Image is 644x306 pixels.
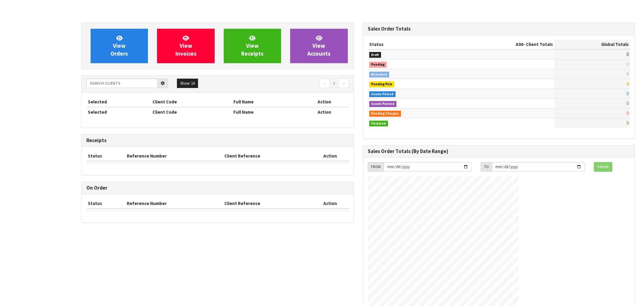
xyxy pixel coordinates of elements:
[223,199,311,208] th: Client Reference
[454,40,554,49] th: - Client Totals
[86,199,125,208] th: Status
[368,26,630,32] h3: Sales Order Totals
[311,199,349,208] th: Action
[177,79,198,88] button: Show: 10
[125,199,223,208] th: Reference Number
[86,138,349,143] h3: Receipts
[626,100,629,106] span: 0
[369,101,397,107] span: Goods Packed
[307,34,331,57] span: View Accounts
[111,34,128,57] span: View Orders
[338,79,349,88] a: →
[368,162,384,172] div: FROM
[86,107,151,117] th: Selected
[481,162,492,172] div: TO
[368,40,454,49] th: Status
[232,107,300,117] th: Full Name
[369,52,381,58] span: Draft
[175,34,197,57] span: View Invoices
[330,79,338,88] a: 1
[311,151,349,161] th: Action
[368,148,630,154] h3: Sales Order Totals (By Date Range)
[369,121,388,127] span: Finalised
[369,81,395,87] span: Pending Pick
[516,41,523,47] span: A00
[151,97,232,107] th: Client Code
[626,120,629,126] span: 0
[86,185,349,191] h3: On Order
[86,151,125,161] th: Status
[241,34,264,57] span: View Receipts
[626,51,629,57] span: 0
[222,79,349,89] nav: Page navigation
[369,111,401,117] span: Pending Charges
[626,71,629,77] span: 0
[223,151,311,161] th: Client Reference
[319,79,330,88] a: ←
[300,107,349,117] th: Action
[125,151,223,161] th: Reference Number
[369,72,389,78] span: Allocated
[232,97,300,107] th: Full Name
[91,29,148,63] a: ViewOrders
[224,29,281,63] a: ViewReceipts
[626,91,629,96] span: 0
[554,40,630,49] th: Global Totals
[594,162,612,172] button: Refresh
[86,79,158,88] input: Search clients
[290,29,348,63] a: ViewAccounts
[157,29,214,63] a: ViewInvoices
[369,62,387,68] span: Pending
[626,61,629,67] span: 0
[626,110,629,116] span: 0
[369,91,396,97] span: Goods Picked
[626,81,629,86] span: 0
[86,97,151,107] th: Selected
[151,107,232,117] th: Client Code
[300,97,349,107] th: Action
